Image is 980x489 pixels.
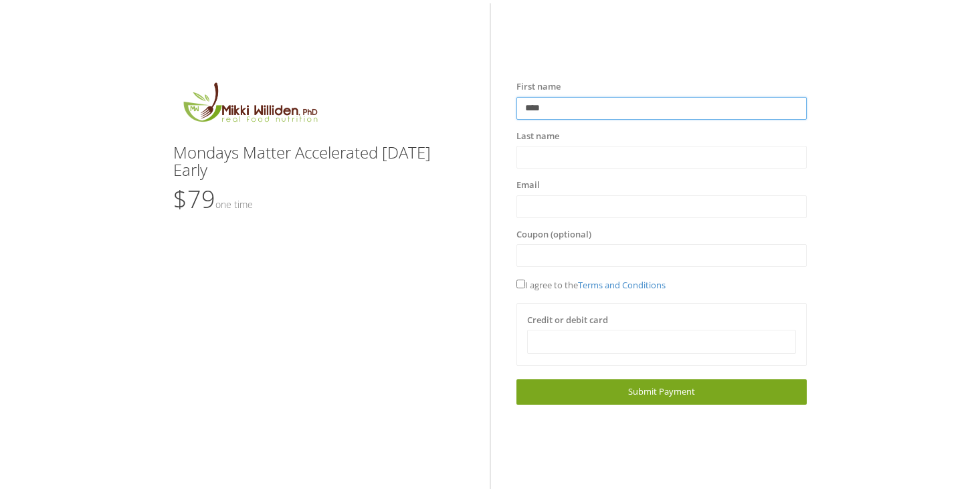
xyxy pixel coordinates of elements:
[516,80,561,94] label: First name
[628,385,695,397] span: Submit Payment
[536,336,787,348] iframe: Secure card payment input frame
[516,228,591,241] label: Coupon (optional)
[578,279,666,291] a: Terms and Conditions
[215,198,253,211] small: One time
[173,144,463,179] h3: Mondays Matter Accelerated [DATE] Early
[516,279,666,291] span: I agree to the
[516,379,806,404] a: Submit Payment
[173,80,326,130] img: MikkiLogoMain.png
[516,130,559,143] label: Last name
[173,183,253,215] span: $79
[516,179,540,192] label: Email
[527,314,608,327] label: Credit or debit card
